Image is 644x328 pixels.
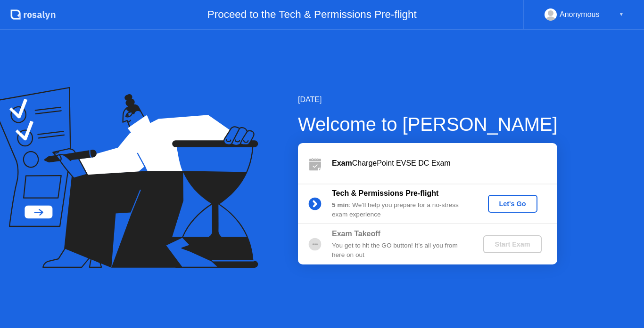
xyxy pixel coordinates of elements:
[488,195,537,213] button: Let's Go
[560,8,600,21] div: Anonymous
[332,241,468,260] div: You get to hit the GO button! It’s all you from here on out
[332,200,468,220] div: : We’ll help you prepare for a no-stress exam experience
[332,158,557,169] div: ChargePoint EVSE DC Exam
[332,189,438,197] b: Tech & Permissions Pre-flight
[492,200,534,208] div: Let's Go
[487,240,537,248] div: Start Exam
[332,159,352,167] b: Exam
[332,201,349,208] b: 5 min
[298,110,558,138] div: Welcome to [PERSON_NAME]
[619,8,624,21] div: ▼
[332,230,380,238] b: Exam Takeoff
[298,94,558,105] div: [DATE]
[483,235,541,253] button: Start Exam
